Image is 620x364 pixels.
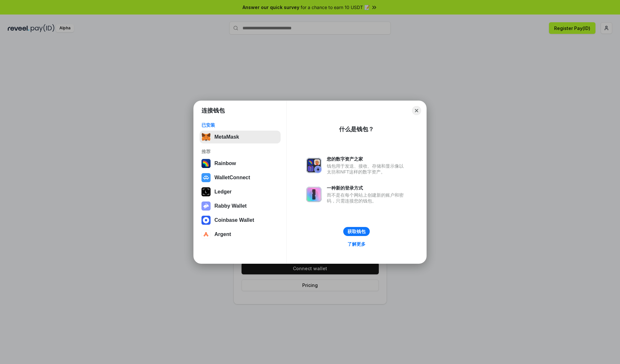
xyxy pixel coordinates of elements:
[200,157,281,170] button: Rainbow
[200,228,281,241] button: Argent
[201,133,211,142] img: svg+xml,%3Csvg%20fill%3D%22none%22%20height%3D%2233%22%20viewBox%3D%220%200%2035%2033%22%20width%...
[347,229,366,234] div: 获取钱包
[344,240,369,248] a: 了解更多
[214,175,250,181] div: WalletConnect
[201,122,279,128] div: 已安装
[200,185,281,198] button: Ledger
[201,230,211,239] img: svg+xml,%3Csvg%20width%3D%2228%22%20height%3D%2228%22%20viewBox%3D%220%200%2028%2028%22%20fill%3D...
[214,217,254,223] div: Coinbase Wallet
[327,192,407,204] div: 而不是在每个网站上创建新的账户和密码，只需连接您的钱包。
[201,149,279,154] div: 推荐
[201,107,225,114] h1: 连接钱包
[327,185,407,191] div: 一种新的登录方式
[201,202,211,211] img: svg+xml,%3Csvg%20xmlns%3D%22http%3A%2F%2Fwww.w3.org%2F2000%2Fsvg%22%20fill%3D%22none%22%20viewBox...
[327,156,407,162] div: 您的数字资产之家
[200,171,281,184] button: WalletConnect
[327,163,407,175] div: 钱包用于发送、接收、存储和显示像以太坊和NFT这样的数字资产。
[201,173,211,182] img: svg+xml,%3Csvg%20width%3D%2228%22%20height%3D%2228%22%20viewBox%3D%220%200%2028%2028%22%20fill%3D...
[214,134,239,140] div: MetaMask
[214,189,232,195] div: Ledger
[339,125,374,133] div: 什么是钱包？
[200,131,281,143] button: MetaMask
[201,159,211,168] img: svg+xml,%3Csvg%20width%3D%22120%22%20height%3D%22120%22%20viewBox%3D%220%200%20120%20120%22%20fil...
[201,187,211,196] img: svg+xml,%3Csvg%20xmlns%3D%22http%3A%2F%2Fwww.w3.org%2F2000%2Fsvg%22%20width%3D%2228%22%20height%3...
[200,214,281,227] button: Coinbase Wallet
[347,241,366,247] div: 了解更多
[412,106,421,115] button: Close
[306,187,322,202] img: svg+xml,%3Csvg%20xmlns%3D%22http%3A%2F%2Fwww.w3.org%2F2000%2Fsvg%22%20fill%3D%22none%22%20viewBox...
[201,216,211,225] img: svg+xml,%3Csvg%20width%3D%2228%22%20height%3D%2228%22%20viewBox%3D%220%200%2028%2028%22%20fill%3D...
[200,200,281,212] button: Rabby Wallet
[214,203,247,209] div: Rabby Wallet
[214,231,231,237] div: Argent
[306,158,322,173] img: svg+xml,%3Csvg%20xmlns%3D%22http%3A%2F%2Fwww.w3.org%2F2000%2Fsvg%22%20fill%3D%22none%22%20viewBox...
[343,227,370,236] button: 获取钱包
[214,161,236,166] div: Rainbow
